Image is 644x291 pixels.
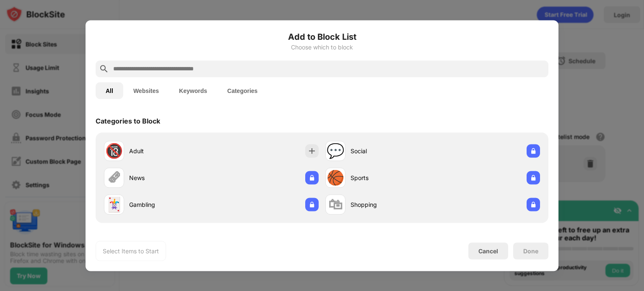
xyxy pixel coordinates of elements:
div: Gambling [129,200,211,209]
div: Social [351,147,433,155]
div: Choose which to block [96,44,548,50]
div: Adult [129,147,211,155]
div: Done [523,247,538,254]
div: Cancel [478,247,498,255]
button: Categories [217,82,267,99]
div: 🗞 [107,169,121,186]
div: Sports [351,173,433,182]
div: News [129,173,211,182]
h6: Add to Block List [96,30,548,43]
div: 🏀 [327,169,344,186]
button: Keywords [169,82,217,99]
div: 🛍 [328,196,343,213]
div: 💬 [327,142,344,160]
div: Categories to Block [96,116,160,125]
div: 🔞 [105,142,123,160]
div: Select Items to Start [103,247,159,255]
div: 🃏 [105,196,123,213]
img: search.svg [99,64,109,74]
button: All [96,82,123,99]
button: Websites [123,82,169,99]
div: Shopping [351,200,433,209]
